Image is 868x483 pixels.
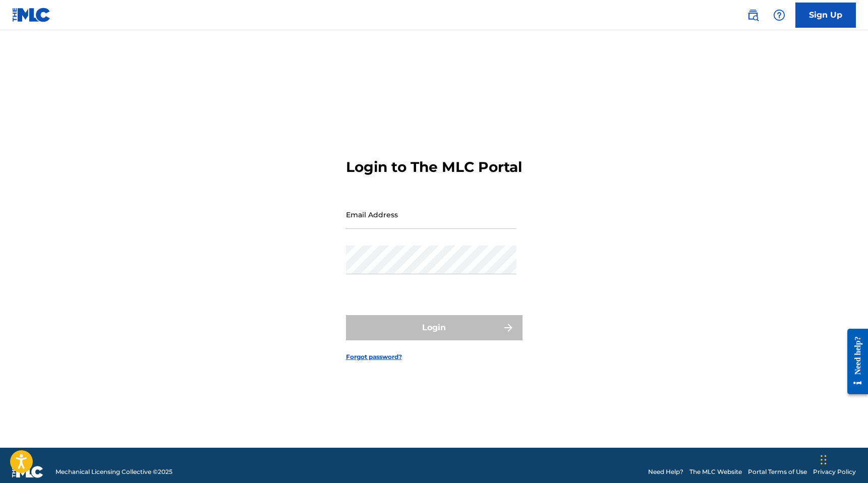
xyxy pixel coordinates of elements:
[821,445,827,475] div: Drag
[743,5,763,25] a: Public Search
[818,435,868,483] iframe: Chat Widget
[689,467,742,476] a: The MLC Website
[813,467,856,476] a: Privacy Policy
[346,352,402,361] a: Forgot password?
[648,467,683,476] a: Need Help?
[12,8,51,22] img: MLC Logo
[795,3,856,28] a: Sign Up
[346,158,522,176] h3: Login to The MLC Portal
[12,466,43,478] img: logo
[55,467,172,476] span: Mechanical Licensing Collective © 2025
[748,467,807,476] a: Portal Terms of Use
[747,9,759,21] img: search
[840,321,868,402] iframe: Resource Center
[769,5,789,25] div: Help
[773,9,785,21] img: help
